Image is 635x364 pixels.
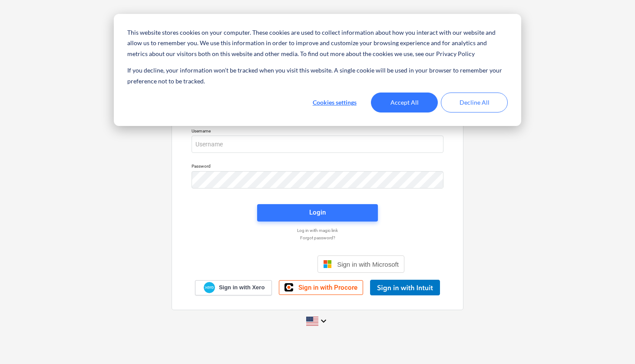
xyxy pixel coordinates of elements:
p: This website stores cookies on your computer. These cookies are used to collect information about... [127,27,508,60]
span: Sign in with Xero [219,284,265,291]
div: Login [309,207,326,218]
a: Sign in with Procore [279,280,363,295]
input: Username [192,136,443,153]
img: Microsoft logo [323,260,332,268]
iframe: Sign in with Google Button [226,255,315,274]
button: Accept All [371,93,438,113]
div: Cookie banner [114,14,521,126]
button: Login [257,204,378,222]
span: Sign in with Microsoft [337,261,399,268]
i: keyboard_arrow_down [318,316,329,326]
p: If you decline, your information won’t be tracked when you visit this website. A single cookie wi... [127,65,508,86]
span: Sign in with Procore [298,284,357,291]
iframe: Chat Widget [592,322,635,364]
a: Log in with magic link [187,228,448,233]
img: Xero logo [204,282,215,294]
p: Username [192,128,443,136]
a: Forgot password? [187,235,448,241]
a: Sign in with Xero [195,280,272,295]
button: Cookies settings [301,93,368,113]
p: Password [192,163,443,171]
button: Decline All [441,93,508,113]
